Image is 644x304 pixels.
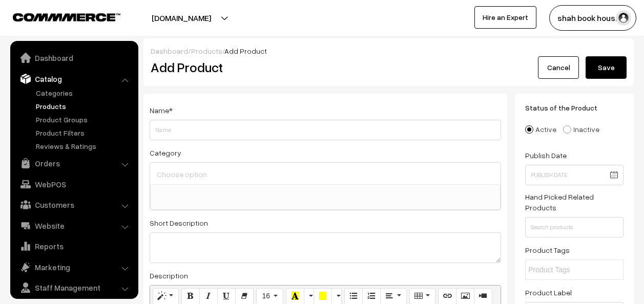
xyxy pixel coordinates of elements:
input: Name [150,120,501,140]
a: Cancel [538,56,579,79]
span: Add Product [224,47,267,55]
div: / / [151,46,627,56]
a: Product Filters [33,127,135,138]
span: Status of the Product [525,103,610,112]
a: Reports [13,237,135,255]
a: Website [13,216,135,235]
a: Hire an Expert [474,6,536,29]
a: Orders [13,154,135,172]
a: Reviews & Ratings [33,141,135,151]
a: Customers [13,196,135,214]
img: user [616,10,631,26]
a: Product Groups [33,114,135,125]
button: Save [586,56,627,79]
a: Dashboard [13,49,135,67]
a: Staff Management [13,278,135,297]
a: WebPOS [13,175,135,193]
label: Publish Date [525,150,567,161]
button: [DOMAIN_NAME] [116,5,247,31]
label: Name [150,105,173,116]
a: Products [191,47,222,55]
a: Catalog [13,70,135,88]
label: Category [150,147,181,158]
label: Product Label [525,287,572,298]
h2: Add Product [151,59,504,75]
span: 16 [262,292,270,300]
label: Active [525,124,556,135]
label: Product Tags [525,245,570,255]
input: Search products [525,217,624,237]
a: Products [33,101,135,112]
a: Categories [33,88,135,98]
input: Product Tags [528,265,618,275]
a: Dashboard [151,47,188,55]
label: Short Description [150,218,208,228]
label: Description [150,270,188,281]
a: COMMMERCE [13,10,102,23]
input: Choose option [154,167,496,182]
a: Marketing [13,258,135,276]
label: Inactive [563,124,599,135]
button: shah book hous… [549,5,636,31]
label: Hand Picked Related Products [525,191,624,213]
img: COMMMERCE [13,13,120,21]
input: Publish Date [525,165,624,185]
